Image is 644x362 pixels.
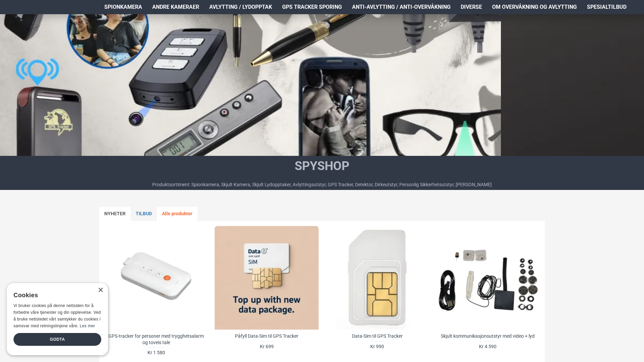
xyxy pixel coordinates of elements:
[282,3,342,11] span: GPS Tracker Sporing
[461,3,482,11] span: Diverse
[131,207,157,221] a: TILBUD
[14,333,101,346] div: Godta
[14,303,101,328] span: Vi bruker cookies på denne nettsiden for å forbedre våre tjenester og din opplevelse. Ved å bruke...
[215,226,318,330] a: Påfyll Data-Sim til GPS Tracker
[80,324,95,328] a: Les mer, opens a new window
[108,333,205,345] a: GPS-tracker for personer med trygghetsalarm og toveis tale
[147,350,165,355] span: Kr 1 580
[587,3,626,11] span: Spesialtilbud
[235,333,298,339] a: Påfyll Data-Sim til GPS Tracker
[492,3,577,11] span: Om overvåkning og avlytting
[157,207,197,221] a: Alle produkter
[436,226,539,330] a: Skjult kommunikasjonsutstyr med video + lyd Skjult kommunikasjonsutstyr med video + lyd
[479,344,497,349] span: Kr 4 590
[209,3,272,11] span: Avlytting / Lydopptak
[260,344,274,349] span: Kr 699
[370,344,384,349] span: Kr 990
[104,226,208,330] a: GPS-tracker for personer med trygghetsalarm og toveis tale
[352,3,451,11] span: Anti-avlytting / Anti-overvåkning
[325,226,429,330] a: Data-Sim til GPS Tracker
[98,288,103,293] div: Close
[104,3,142,11] span: Spionkamera
[152,3,199,11] span: Andre kameraer
[441,333,535,339] a: Skjult kommunikasjonsutstyr med video + lyd
[99,207,131,221] a: NYHETER
[152,181,492,188] div: Produktsortiment: Spionkamera, Skjult Kamera, Skjult Lydopptaker, Avlyttingsutstyr, GPS Tracker, ...
[352,333,403,339] a: Data-Sim til GPS Tracker
[14,288,97,303] div: Cookies
[152,158,492,174] h1: SpyShop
